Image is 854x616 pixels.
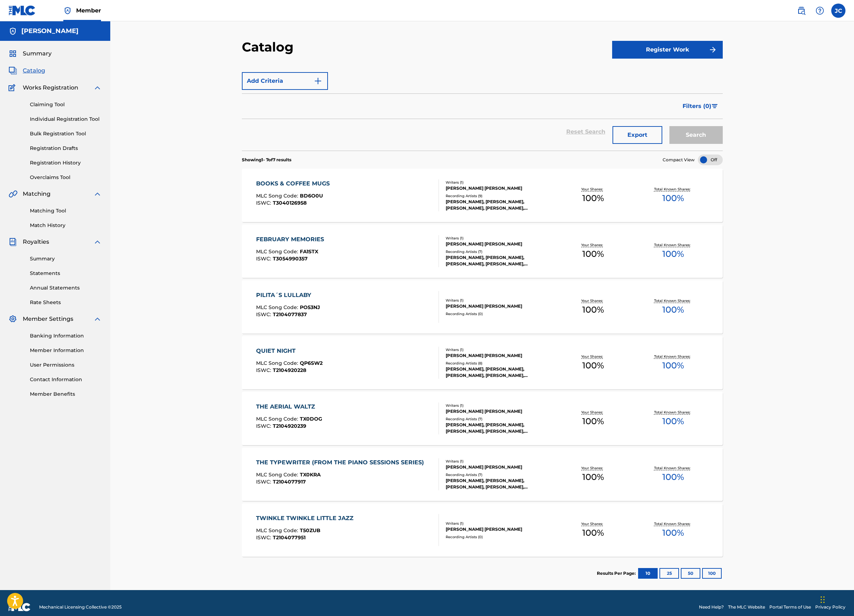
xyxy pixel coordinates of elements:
div: Recording Artists ( 0 ) [446,311,553,317]
button: 25 [659,568,679,579]
form: Search Form [242,69,723,151]
span: T50ZUB [300,527,320,534]
img: MLC Logo [9,5,36,16]
button: Register Work [612,41,723,59]
span: T2104077917 [273,479,306,485]
span: Member [76,6,101,15]
img: Catalog [9,66,17,75]
img: search [797,6,806,15]
img: expand [93,315,102,323]
a: Annual Statements [30,284,102,292]
span: T2104920239 [273,423,306,429]
div: Recording Artists ( 0 ) [446,534,553,540]
a: Banking Information [30,332,102,340]
div: Recording Artists ( 7 ) [446,416,553,422]
a: CatalogCatalog [9,66,45,75]
img: Works Registration [9,83,18,92]
div: Help [813,4,827,18]
a: FEBRUARY MEMORIESMLC Song Code:FA1STXISWC:T3054990357Writers (1)[PERSON_NAME] [PERSON_NAME]Record... [242,225,723,278]
a: Summary [30,255,102,263]
a: Claiming Tool [30,101,102,108]
p: Showing 1 - 7 of 7 results [242,157,291,163]
div: Recording Artists ( 8 ) [446,361,553,366]
a: Overclaims Tool [30,174,102,181]
span: QP6SW2 [300,360,323,366]
button: 100 [702,568,722,579]
span: TX0KRA [300,471,321,478]
div: Writers ( 1 ) [446,298,553,303]
span: Mechanical Licensing Collective © 2025 [39,604,122,610]
div: Recording Artists ( 9 ) [446,193,553,199]
img: logo [9,603,31,611]
span: Compact View [663,157,695,163]
span: ISWC : [256,367,273,373]
p: Your Shares: [581,354,605,359]
img: expand [93,83,102,92]
div: [PERSON_NAME], [PERSON_NAME], [PERSON_NAME], [PERSON_NAME], [PERSON_NAME] [446,477,553,490]
div: [PERSON_NAME], [PERSON_NAME], [PERSON_NAME], [PERSON_NAME], [PERSON_NAME] [446,422,553,434]
span: 100 % [662,248,684,260]
img: filter [712,104,718,108]
iframe: Resource Center [834,445,854,504]
a: Individual Registration Tool [30,115,102,123]
h5: Jaime Córdoba [21,27,79,35]
span: ISWC : [256,311,273,318]
a: Statements [30,270,102,277]
a: SummarySummary [9,49,52,58]
div: Writers ( 1 ) [446,347,553,352]
p: Your Shares: [581,187,605,192]
img: expand [93,190,102,198]
a: Portal Terms of Use [769,604,811,610]
span: MLC Song Code : [256,304,300,310]
div: THE TYPEWRITER (FROM THE PIANO SESSIONS SERIES) [256,458,428,467]
span: 100 % [662,471,684,483]
span: Filters ( 0 ) [683,102,711,110]
p: Total Known Shares: [654,298,692,303]
span: 100 % [662,415,684,428]
span: PO53NJ [300,304,320,310]
img: Top Rightsholder [63,6,72,15]
span: 100 % [582,526,604,539]
div: Writers ( 1 ) [446,180,553,185]
span: Royalties [23,238,49,246]
div: [PERSON_NAME] [PERSON_NAME] [446,526,553,533]
div: Writers ( 1 ) [446,236,553,241]
button: 10 [638,568,658,579]
span: ISWC : [256,479,273,485]
a: Need Help? [699,604,724,610]
span: T2104920228 [273,367,306,373]
div: [PERSON_NAME], [PERSON_NAME], [PERSON_NAME], [PERSON_NAME], [PERSON_NAME] [446,254,553,267]
img: Royalties [9,238,17,246]
a: QUIET NIGHTMLC Song Code:QP6SW2ISWC:T2104920228Writers (1)[PERSON_NAME] [PERSON_NAME]Recording Ar... [242,336,723,389]
div: [PERSON_NAME], [PERSON_NAME], [PERSON_NAME], [PERSON_NAME], [PERSON_NAME] [446,199,553,211]
span: 100 % [582,192,604,205]
div: Recording Artists ( 7 ) [446,472,553,477]
span: Matching [23,190,51,198]
div: TWINKLE TWINKLE LITTLE JAZZ [256,514,357,523]
div: FEBRUARY MEMORIES [256,235,328,244]
iframe: Chat Widget [818,582,854,616]
a: Matching Tool [30,207,102,215]
div: THE AERIAL WALTZ [256,402,322,411]
span: BD6O0U [300,193,323,199]
a: THE TYPEWRITER (FROM THE PIANO SESSIONS SERIES)MLC Song Code:TX0KRAISWC:T2104077917Writers (1)[PE... [242,448,723,501]
span: 100 % [582,303,604,316]
span: 100 % [582,248,604,260]
p: Total Known Shares: [654,521,692,526]
p: Your Shares: [581,298,605,303]
a: Member Information [30,347,102,354]
button: 50 [681,568,700,579]
span: T3054990357 [273,255,308,262]
p: Total Known Shares: [654,242,692,248]
a: Registration History [30,159,102,167]
span: FA1STX [300,248,318,255]
img: Accounts [9,27,17,36]
span: 100 % [582,415,604,428]
span: Catalog [23,66,45,75]
p: Your Shares: [581,410,605,415]
button: Export [612,126,662,144]
span: MLC Song Code : [256,360,300,366]
a: Registration Drafts [30,145,102,152]
a: The MLC Website [728,604,765,610]
div: [PERSON_NAME] [PERSON_NAME] [446,241,553,247]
